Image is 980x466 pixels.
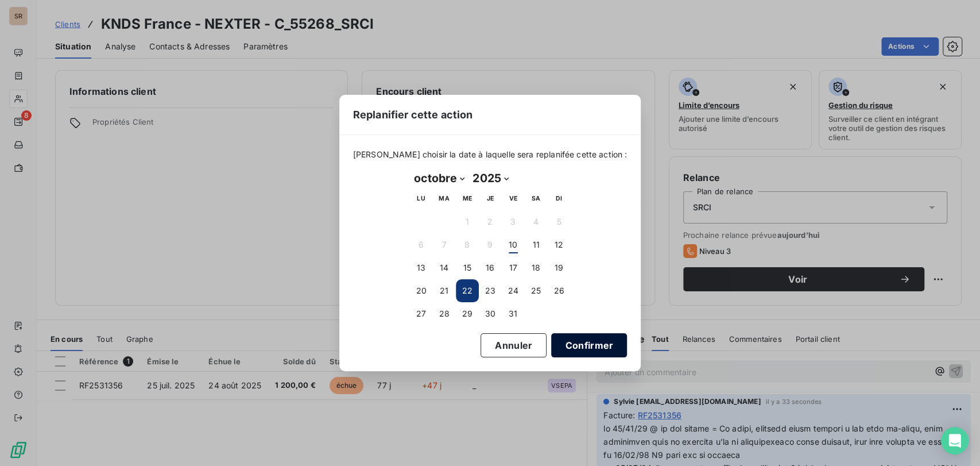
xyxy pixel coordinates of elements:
[353,107,473,122] span: Replanifier cette action
[433,302,456,325] button: 28
[479,279,502,302] button: 23
[456,302,479,325] button: 29
[456,187,479,210] th: mercredi
[456,256,479,279] button: 15
[551,333,627,357] button: Confirmer
[548,233,571,256] button: 12
[410,279,433,302] button: 20
[502,187,525,210] th: vendredi
[502,233,525,256] button: 10
[525,187,548,210] th: samedi
[433,233,456,256] button: 7
[502,256,525,279] button: 17
[502,279,525,302] button: 24
[525,256,548,279] button: 18
[479,210,502,233] button: 2
[433,279,456,302] button: 21
[941,427,969,455] div: Open Intercom Messenger
[525,233,548,256] button: 11
[548,279,571,302] button: 26
[410,256,433,279] button: 13
[479,256,502,279] button: 16
[353,149,627,160] span: [PERSON_NAME] choisir la date à laquelle sera replanifée cette action :
[456,210,479,233] button: 1
[525,279,548,302] button: 25
[479,302,502,325] button: 30
[479,233,502,256] button: 9
[456,233,479,256] button: 8
[433,187,456,210] th: mardi
[548,210,571,233] button: 5
[410,233,433,256] button: 6
[410,187,433,210] th: lundi
[433,256,456,279] button: 14
[525,210,548,233] button: 4
[502,302,525,325] button: 31
[481,333,547,357] button: Annuler
[548,187,571,210] th: dimanche
[479,187,502,210] th: jeudi
[548,256,571,279] button: 19
[456,279,479,302] button: 22
[502,210,525,233] button: 3
[410,302,433,325] button: 27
